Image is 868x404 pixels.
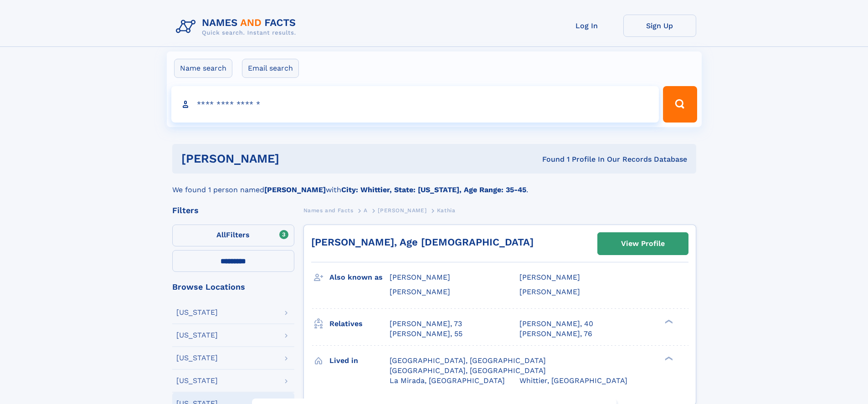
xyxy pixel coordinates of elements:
[176,377,218,384] div: [US_STATE]
[303,205,354,216] a: Names and Facts
[176,354,218,362] div: [US_STATE]
[216,230,226,239] span: All
[341,185,526,194] b: City: Whittier, State: [US_STATE], Age Range: 35-45
[329,353,390,368] h3: Lived in
[623,15,696,37] a: Sign Up
[519,287,580,296] span: [PERSON_NAME]
[437,207,456,214] span: Kathia
[172,15,303,39] img: Logo Names and Facts
[242,59,299,78] label: Email search
[390,287,450,296] span: [PERSON_NAME]
[378,207,426,214] span: [PERSON_NAME]
[329,270,390,285] h3: Also known as
[176,332,218,339] div: [US_STATE]
[364,205,368,216] a: A
[264,185,326,194] b: [PERSON_NAME]
[329,316,390,332] h3: Relatives
[171,86,659,123] input: search input
[364,207,368,214] span: A
[663,355,673,361] div: ❯
[550,15,623,37] a: Log In
[390,329,462,339] a: [PERSON_NAME], 55
[174,59,232,78] label: Name search
[411,154,687,164] div: Found 1 Profile In Our Records Database
[390,366,546,375] span: [GEOGRAPHIC_DATA], [GEOGRAPHIC_DATA]
[172,174,696,195] div: We found 1 person named with .
[172,283,294,291] div: Browse Locations
[663,86,697,123] button: Search Button
[176,309,218,316] div: [US_STATE]
[621,233,665,254] div: View Profile
[519,273,580,281] span: [PERSON_NAME]
[519,376,627,385] span: Whittier, [GEOGRAPHIC_DATA]
[378,205,426,216] a: [PERSON_NAME]
[172,225,294,246] label: Filters
[311,236,534,248] a: [PERSON_NAME], Age [DEMOGRAPHIC_DATA]
[181,153,411,164] h1: [PERSON_NAME]
[390,376,505,385] span: La Mirada, [GEOGRAPHIC_DATA]
[390,273,450,281] span: [PERSON_NAME]
[172,206,294,215] div: Filters
[390,356,546,365] span: [GEOGRAPHIC_DATA], [GEOGRAPHIC_DATA]
[663,318,673,324] div: ❯
[598,233,688,255] a: View Profile
[519,319,593,329] a: [PERSON_NAME], 40
[390,319,462,329] a: [PERSON_NAME], 73
[519,329,592,339] a: [PERSON_NAME], 76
